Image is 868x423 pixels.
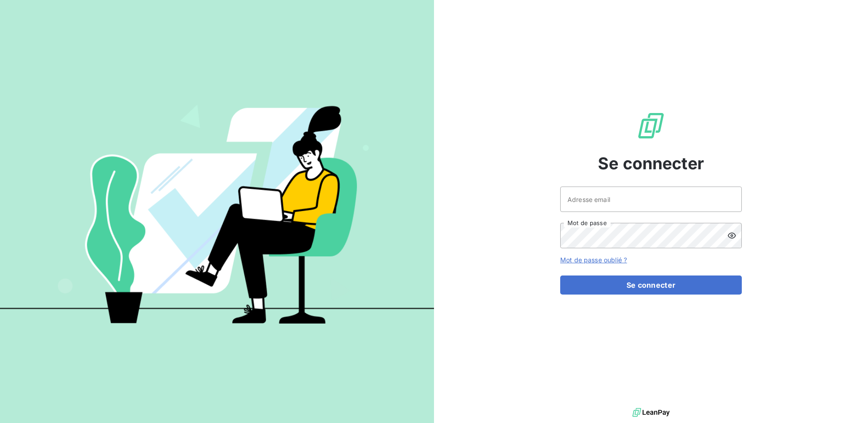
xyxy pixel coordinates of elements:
[636,111,666,140] img: Logo LeanPay
[598,151,704,176] span: Se connecter
[560,275,742,295] button: Se connecter
[560,187,742,212] input: placeholder
[560,256,627,264] a: Mot de passe oublié ?
[632,406,670,419] img: logo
